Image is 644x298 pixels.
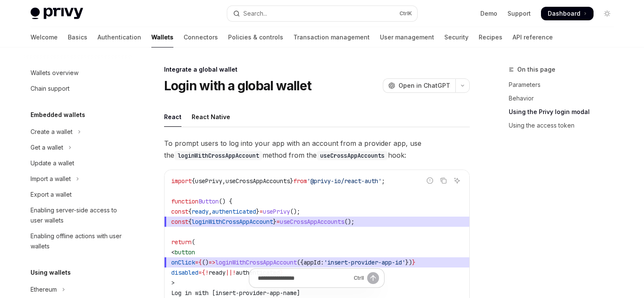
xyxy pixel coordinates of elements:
span: { [188,218,192,226]
span: = [276,218,280,226]
span: < [171,248,175,256]
div: Get a wallet [31,142,63,153]
a: Policies & controls [228,27,283,47]
span: = [259,208,263,215]
div: Enabling offline actions with user wallets [31,231,127,251]
a: Support [507,9,531,18]
button: Ask AI [452,175,463,186]
span: usePrivy [195,177,222,185]
span: } [412,259,415,266]
div: Wallets overview [31,68,78,78]
span: } [290,177,293,185]
a: Export a wallet [24,187,132,202]
span: const [171,208,188,215]
div: React Native [192,107,230,127]
span: authenticated [212,208,256,215]
span: } [273,218,276,226]
span: (); [290,208,300,215]
a: Enabling offline actions with user wallets [24,228,132,254]
span: loginWithCrossAppAccount [192,218,273,226]
code: useCrossAppAccounts [317,151,388,160]
span: ( [192,238,195,246]
span: = [195,259,198,266]
span: button [175,248,195,256]
button: Toggle Import a wallet section [24,171,132,187]
button: Open search [227,6,417,21]
span: Dashboard [548,9,580,18]
a: Behavior [509,92,621,105]
div: Integrate a global wallet [164,65,470,74]
a: Enabling server-side access to user wallets [24,203,132,228]
button: Send message [367,272,379,284]
button: Copy the contents from the code block [438,175,449,186]
span: (); [344,218,354,226]
div: Ethereum [31,284,57,295]
a: Dashboard [541,7,594,20]
div: React [164,107,181,127]
span: () { [219,198,232,205]
span: onClick [171,259,195,266]
h5: Using wallets [31,267,71,278]
a: Connectors [184,27,218,47]
span: => [209,259,215,266]
a: Using the access token [509,119,621,132]
div: Chain support [31,84,70,94]
span: Open in ChatGPT [399,81,450,90]
div: Export a wallet [31,189,72,200]
code: loginWithCrossAppAccount [174,151,262,160]
span: appId: [304,259,324,266]
span: } [256,208,259,215]
div: Import a wallet [31,174,71,184]
a: Demo [480,9,497,18]
div: Search... [243,8,267,19]
a: Authentication [98,27,141,47]
a: Using the Privy login modal [509,105,621,119]
span: ({ [297,259,304,266]
div: Enabling server-side access to user wallets [31,205,127,226]
span: ready [192,208,209,215]
button: Toggle Ethereum section [24,282,132,297]
a: Recipes [479,27,502,47]
h5: Embedded wallets [31,110,85,120]
span: loginWithCrossAppAccount [215,259,297,266]
a: Wallets overview [24,65,132,81]
span: from [293,177,307,185]
span: , [222,177,226,185]
span: , [209,208,212,215]
span: function [171,198,198,205]
span: }) [405,259,412,266]
span: To prompt users to log into your app with an account from a provider app, use the method from the... [164,137,470,161]
a: Chain support [24,81,132,96]
a: Welcome [31,27,58,47]
span: ; [382,177,385,185]
a: Wallets [151,27,173,47]
span: useCrossAppAccounts [280,218,344,226]
button: Report incorrect code [424,175,435,186]
span: Button [198,198,219,205]
span: '@privy-io/react-auth' [307,177,382,185]
a: Security [444,27,468,47]
img: light logo [31,8,83,19]
h1: Login with a global wallet [164,78,312,93]
span: Ctrl K [399,10,412,17]
button: Open in ChatGPT [383,78,455,93]
span: On this page [517,64,555,75]
div: Create a wallet [31,127,72,137]
button: Toggle Get a wallet section [24,140,132,155]
span: usePrivy [263,208,290,215]
button: Toggle Create a wallet section [24,124,132,139]
span: useCrossAppAccounts [226,177,290,185]
span: { [188,208,192,215]
span: import [171,177,192,185]
a: Parameters [509,78,621,92]
div: Update a wallet [31,158,74,168]
a: API reference [513,27,553,47]
a: Update a wallet [24,156,132,171]
a: User management [380,27,434,47]
span: const [171,218,188,226]
span: () [202,259,209,266]
button: Toggle dark mode [600,7,614,20]
input: Ask a question... [258,269,350,287]
span: return [171,238,192,246]
a: Basics [68,27,87,47]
